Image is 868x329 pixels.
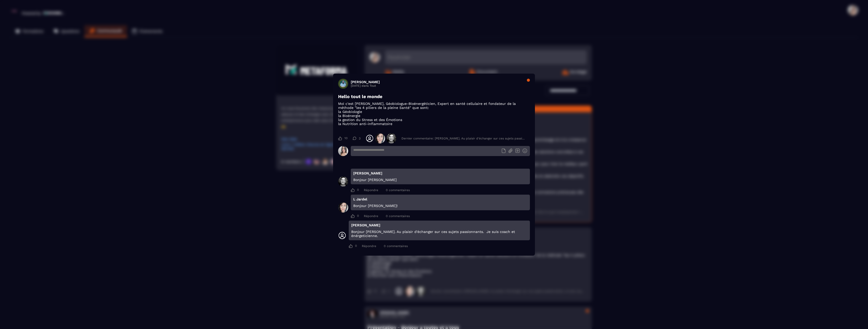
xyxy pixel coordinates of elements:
span: 0 [386,188,388,192]
span: 10 [344,136,347,140]
span: 0 [357,188,359,192]
p: L Jardel [353,197,527,201]
span: 0 [355,244,357,248]
span: 0 [384,244,386,248]
div: Répondre [364,214,378,218]
h3: Hello tout le monde [338,94,530,99]
p: [PERSON_NAME] [353,171,527,175]
p: [DATE] dans Tout [351,84,380,87]
span: commentaires [389,188,410,192]
p: [PERSON_NAME] [351,223,527,227]
span: 0 [357,214,359,218]
span: 0 [386,214,388,218]
p: Bonjour [PERSON_NAME]! [353,204,527,208]
span: commentaires [389,214,410,218]
span: 3 [359,137,361,140]
p: Moi c'est [PERSON_NAME], Géobiologue-Bioénergéticien, Expert en santé cellulaire et fondateur de ... [338,102,530,126]
div: Répondre [364,188,378,192]
span: commentaires [387,244,408,248]
div: Dernier commentaire: [PERSON_NAME]. Au plaisir d'échanger sur ces sujets passionnants. Je suis co... [401,137,525,140]
p: Bonjour [PERSON_NAME]. Au plaisir d'échanger sur ces sujets passionnants. Je suis coach et énérge... [351,230,527,238]
p: Bonjour [PERSON_NAME] [353,178,527,182]
h3: [PERSON_NAME] [351,80,380,84]
div: Répondre [362,244,376,248]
